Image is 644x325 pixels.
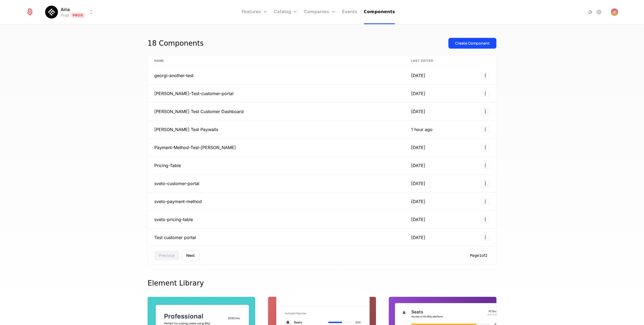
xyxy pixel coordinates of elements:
[148,175,405,193] td: sveto-customer-portal
[61,6,70,13] span: Airia
[481,144,490,151] button: Select action
[71,13,85,18] span: Prod
[611,8,618,16] button: Open user button
[148,278,496,288] div: Element Library
[154,251,180,260] button: Previous
[411,90,436,97] div: [DATE]
[411,72,436,79] div: [DATE]
[148,229,405,246] td: Test customer portal
[148,193,405,211] td: sveto-payment-method
[148,211,405,229] td: sveto-pricing-table
[61,13,69,18] div: Prod
[481,216,490,223] button: Select action
[411,216,436,223] div: [DATE]
[411,234,436,241] div: [DATE]
[148,121,405,139] td: [PERSON_NAME] Test Paywalls
[481,90,490,97] button: Select action
[455,41,490,46] div: Create Component
[411,108,436,115] div: [DATE]
[148,157,405,175] td: Pricing-Table
[481,162,490,169] button: Select action
[411,144,436,151] div: [DATE]
[596,9,602,15] a: Settings
[481,198,490,205] button: Select action
[148,67,405,85] td: georgi-another-test
[411,180,436,187] div: [DATE]
[148,85,405,103] td: [PERSON_NAME]-Test-customer-portal
[411,162,436,169] div: [DATE]
[411,198,436,205] div: [DATE]
[47,6,94,18] button: Select environment
[182,251,199,260] button: Next
[405,55,442,67] th: Last edited
[481,72,490,79] button: Select action
[148,103,405,121] td: [PERSON_NAME] Test Customer Dashboard
[481,234,490,241] button: Select action
[148,38,204,49] div: 18 Components
[448,38,496,49] button: Create Component
[481,126,490,133] button: Select action
[481,180,490,187] button: Select action
[611,8,618,16] img: Julia Floreak
[470,253,490,258] div: Page 1 of 2
[411,126,436,133] div: 1 hour ago
[587,9,594,15] a: Integrations
[481,108,490,115] button: Select action
[45,6,58,19] img: Airia
[148,139,405,157] td: Payment-Method-Test-[PERSON_NAME]
[148,55,405,67] th: Name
